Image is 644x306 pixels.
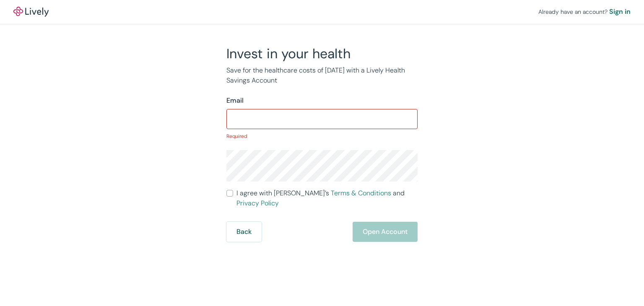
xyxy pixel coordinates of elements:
label: Email [226,96,244,106]
p: Save for the healthcare costs of [DATE] with a Lively Health Savings Account [226,65,418,86]
a: Privacy Policy [236,199,279,207]
span: I agree with [PERSON_NAME]’s and [236,188,418,208]
img: Lively [13,7,49,17]
button: Back [226,222,262,242]
a: LivelyLively [13,7,49,17]
a: Terms & Conditions [331,189,391,197]
div: Already have an account? [538,7,631,17]
a: Sign in [609,7,631,17]
h2: Invest in your health [226,45,418,62]
p: Required [226,132,418,140]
